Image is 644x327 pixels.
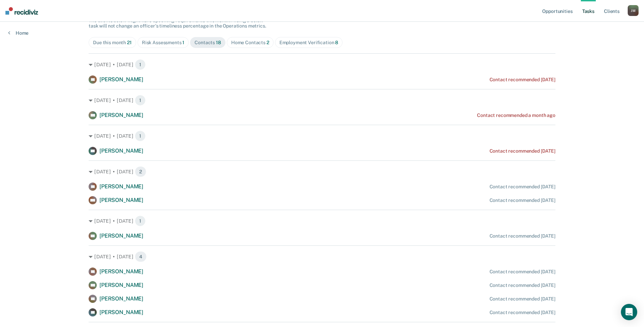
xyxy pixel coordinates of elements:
span: 4 [135,251,147,262]
span: [PERSON_NAME] [99,197,143,203]
span: [PERSON_NAME] [99,76,143,83]
div: [DATE] • [DATE] 2 [89,166,555,177]
span: [PERSON_NAME] [99,233,143,239]
div: [DATE] • [DATE] 4 [89,251,555,262]
div: Risk Assessments [142,40,185,46]
div: Contact recommended [DATE] [490,148,555,154]
span: [PERSON_NAME] [99,268,143,275]
span: [PERSON_NAME] [99,295,143,302]
span: 1 [135,59,146,70]
span: 1 [182,40,184,45]
span: 2 [266,40,269,45]
span: [PERSON_NAME] [99,148,143,154]
span: 8 [335,40,338,45]
div: Contacts [195,40,221,46]
span: 2 [135,166,146,177]
span: 1 [135,216,146,226]
div: Employment Verification [279,40,338,46]
div: Contact recommended a month ago [477,113,555,118]
div: Open Intercom Messenger [621,304,637,320]
div: Contact recommended [DATE] [490,197,555,203]
div: Home Contacts [231,40,269,46]
div: [DATE] • [DATE] 1 [89,95,555,106]
div: [DATE] • [DATE] 1 [89,59,555,70]
div: Contact recommended [DATE] [490,296,555,302]
div: Contact recommended [DATE] [490,269,555,275]
span: 1 [135,131,146,141]
img: Recidiviz [5,7,38,15]
div: J M [628,5,639,16]
span: [PERSON_NAME] [99,309,143,315]
div: Contact recommended [DATE] [490,77,555,83]
span: [PERSON_NAME] [99,112,143,118]
div: Contact recommended [DATE] [490,310,555,315]
span: 21 [127,40,132,45]
div: [DATE] • [DATE] 1 [89,216,555,226]
span: [PERSON_NAME] [99,183,143,190]
div: Contact recommended [DATE] [490,233,555,239]
div: Contact recommended [DATE] [490,282,555,288]
span: [PERSON_NAME] [99,282,143,288]
div: Due this month [93,40,132,46]
span: 1 [135,95,146,106]
div: [DATE] • [DATE] 1 [89,131,555,141]
button: JM [628,5,639,16]
span: The clients below might have upcoming requirements this month. Hiding a below task will not chang... [89,18,266,29]
div: Contact recommended [DATE] [490,184,555,190]
a: Home [8,30,29,36]
span: 18 [216,40,221,45]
